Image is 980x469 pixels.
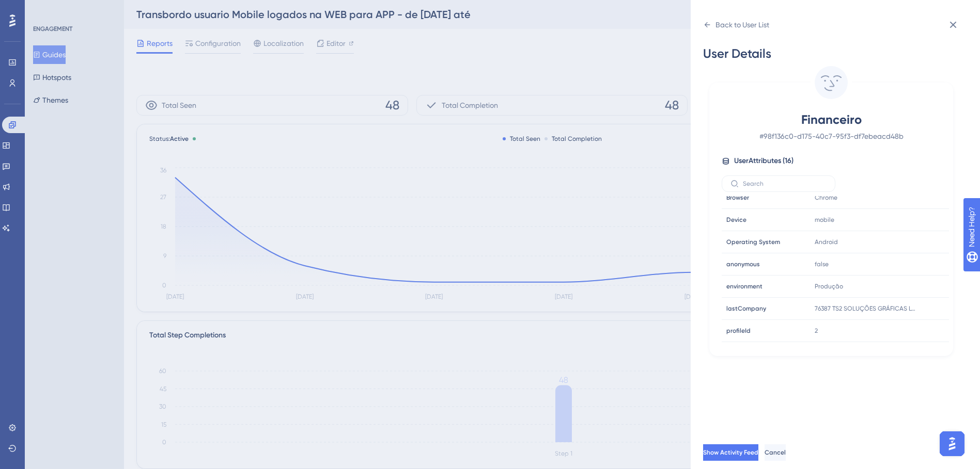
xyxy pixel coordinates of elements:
[815,238,838,246] span: Android
[726,327,751,335] span: profileId
[703,45,959,62] div: User Details
[815,216,834,224] span: mobile
[740,111,922,128] span: Financeiro
[726,216,746,224] span: Device
[726,304,766,313] span: lastCompany
[726,238,780,246] span: Operating System
[726,260,760,268] span: anonymous
[815,260,829,268] span: false
[703,448,758,457] span: Show Activity Feed
[715,19,769,31] div: Back to User List
[765,448,786,457] span: Cancel
[726,282,763,290] span: environment
[703,444,758,461] button: Show Activity Feed
[765,444,786,461] button: Cancel
[24,3,65,15] span: Need Help?
[726,193,749,202] span: Browser
[815,282,843,290] span: Produção
[815,193,837,202] span: Chrome
[815,327,818,335] span: 2
[815,304,918,313] span: 76387 TS2 SOLUÇÕES GRÁFICAS LTDA
[740,130,922,142] span: # 98f136c0-d175-40c7-95f3-df7ebeacd48b
[743,180,827,187] input: Search
[937,428,968,459] iframe: UserGuiding AI Assistant Launcher
[734,155,794,167] span: User Attributes ( 16 )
